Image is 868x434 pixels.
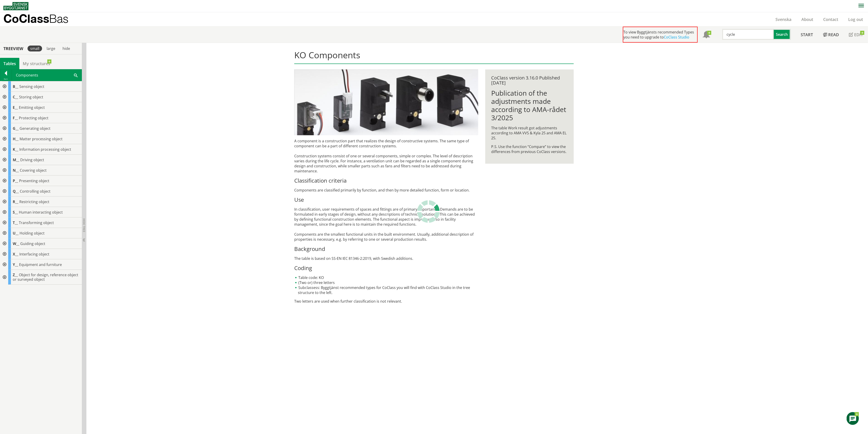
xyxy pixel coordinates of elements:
span: Human interacting object [19,210,63,215]
span: Bas [49,12,68,25]
div: small [28,46,42,51]
div: Treeview [1,46,26,51]
span: K__ [13,147,18,152]
span: Equipment and furniture [19,262,62,267]
input: Search [722,29,774,40]
p: CoClass [3,16,68,21]
span: F__ [13,115,18,120]
span: Object for design, reference object or surveyed object [13,272,78,282]
a: Svenska [770,17,796,22]
span: Q__ [13,189,19,194]
div: Components [12,69,82,81]
span: Generating object [20,126,50,131]
img: pilotventiler.jpg [294,69,478,135]
div: large [44,46,58,51]
span: Y__ [13,262,18,267]
a: Log out [843,17,868,22]
a: Start [796,27,818,43]
div: To view Byggtjänsts recommended Types you need to upgrade to [623,27,698,43]
span: U__ [13,231,19,236]
h1: KO Components [294,50,574,64]
span: P__ [13,178,18,183]
span: Covering object [20,168,47,173]
li: Table code: KO [294,275,478,280]
span: E__ [13,105,18,110]
span: Matter processing object [20,136,63,141]
span: M__ [13,157,19,162]
span: Guiding object [20,241,45,246]
a: CoClass Studio [664,35,689,40]
h3: Background [294,245,478,252]
button: Search [774,29,791,40]
span: W__ [13,241,19,246]
h3: Coding [294,265,478,271]
span: R__ [13,199,18,204]
a: Edit [844,27,868,43]
div: A component is a construction part that realizes the design of constructive systems. The same typ... [294,138,478,304]
span: C__ [13,94,18,100]
a: CoClassBas [3,12,78,26]
span: Read [828,32,839,37]
span: G__ [13,126,19,131]
span: Information processing object [19,147,71,152]
span: Notifications [703,31,710,39]
span: Protecting object [19,115,48,120]
span: Restricting object [19,199,49,204]
span: Sensing object [19,84,44,89]
h1: Publication of the adjustments made according to AMA-rådet 3/2025 [491,89,568,122]
div: CoClass version 3.16.0 Published [DATE] [491,75,568,85]
a: Read [818,27,844,43]
span: Driving object [20,157,44,162]
span: N__ [13,168,19,173]
span: Z__ [13,272,18,277]
a: Contact [818,17,843,22]
span: Search within table [74,73,78,77]
span: Interfacing object [19,252,49,257]
h3: Classification criteria [294,177,478,184]
img: Svensk Byggtjänst [3,2,28,10]
span: S__ [13,210,18,215]
span: Presenting object [19,178,49,183]
li: Subclassess: Byggtjänst recommended types for CoClass you will find with CoClass Studio in the tr... [294,285,478,295]
span: Emitting object [19,105,45,110]
span: Hide tree [82,218,86,232]
span: Storing object [19,94,43,100]
div: Back [0,77,12,81]
span: Controlling object [20,189,50,194]
span: Holding object [20,231,45,236]
span: Transforming object [19,220,54,225]
p: The table Work result got adjustments according to AMA VVS & Kyla 25 and AMA EL 25. [491,125,568,140]
span: B__ [13,84,18,89]
p: P.S. Use the function “Compare” to view the differences from previous CoClass versions. [491,144,568,154]
span: Start [801,32,813,37]
span: X__ [13,252,18,257]
h3: Use [294,196,478,203]
li: (Two or) three letters [294,280,478,285]
a: About [796,17,818,22]
div: hide [60,46,73,51]
span: Edit [854,32,863,37]
a: My structures [19,58,54,69]
span: T__ [13,220,18,225]
img: Laddar [417,200,440,223]
span: H__ [13,136,19,141]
